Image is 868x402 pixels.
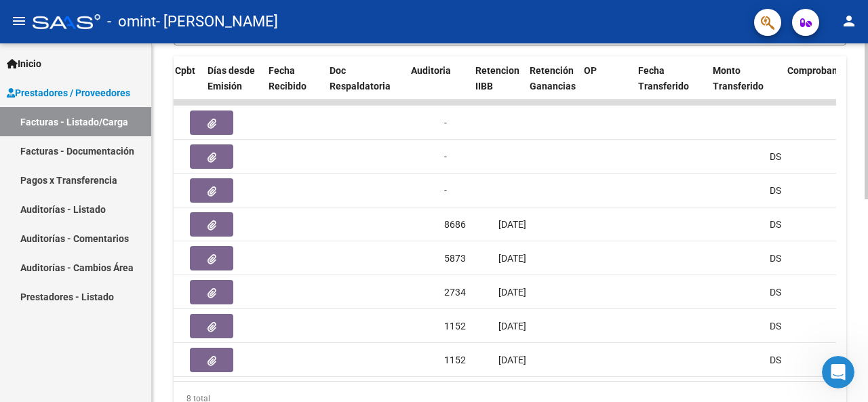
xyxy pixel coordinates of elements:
[202,56,263,116] datatable-header-cell: Días desde Emisión
[498,355,526,365] span: [DATE]
[208,65,255,92] span: Días desde Emisión
[713,65,764,92] span: Monto Transferido
[770,287,781,298] span: DS
[444,321,466,331] span: 1152
[107,7,156,37] span: - omint
[406,56,470,116] datatable-header-cell: Auditoria
[530,65,576,92] span: Retención Ganancias
[770,253,781,264] span: DS
[269,65,307,92] span: Fecha Recibido
[498,287,526,298] span: [DATE]
[444,219,466,230] span: 8686
[787,65,846,76] span: Comprobante
[841,13,857,29] mat-icon: person
[11,13,27,29] mat-icon: menu
[444,117,447,128] span: -
[770,151,781,162] span: DS
[7,85,130,100] span: Prestadores / Proveedores
[707,56,782,116] datatable-header-cell: Monto Transferido
[822,356,854,388] iframe: Intercom live chat
[444,185,447,196] span: -
[330,65,391,92] span: Doc Respaldatoria
[470,56,524,116] datatable-header-cell: Retencion IIBB
[498,219,526,230] span: [DATE]
[633,56,707,116] datatable-header-cell: Fecha Transferido
[498,321,526,331] span: [DATE]
[444,287,466,298] span: 2734
[770,185,781,196] span: DS
[411,65,451,76] span: Auditoria
[770,355,781,365] span: DS
[7,56,41,71] span: Inicio
[584,65,597,76] span: OP
[156,7,278,37] span: - [PERSON_NAME]
[770,321,781,331] span: DS
[638,65,689,92] span: Fecha Transferido
[578,56,633,116] datatable-header-cell: OP
[524,56,578,116] datatable-header-cell: Retención Ganancias
[263,56,324,116] datatable-header-cell: Fecha Recibido
[770,219,781,230] span: DS
[475,65,519,92] span: Retencion IIBB
[324,56,406,116] datatable-header-cell: Doc Respaldatoria
[444,355,466,365] span: 1152
[498,253,526,264] span: [DATE]
[444,151,447,162] span: -
[444,253,466,264] span: 5873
